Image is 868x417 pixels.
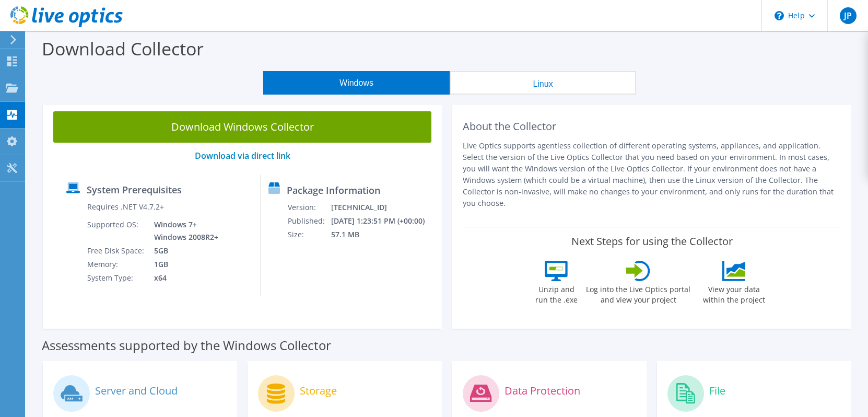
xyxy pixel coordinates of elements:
td: Published: [287,214,330,228]
label: Storage [300,386,337,396]
h2: About the Collector [463,120,841,133]
td: 5GB [146,244,220,258]
td: Memory: [87,258,146,271]
label: Package Information [287,185,380,195]
button: Windows [263,71,450,95]
label: Log into the Live Optics portal and view your project [585,281,691,305]
span: JP [840,7,857,24]
label: View your data within the project [696,281,771,305]
button: Linux [450,71,636,95]
td: Version: [287,201,330,214]
label: Data Protection [505,386,580,396]
label: System Prerequisites [87,184,182,195]
td: [DATE] 1:23:51 PM (+00:00) [331,214,437,228]
label: Assessments supported by the Windows Collector [42,340,331,351]
a: Download Windows Collector [53,111,431,143]
td: 1GB [146,258,220,271]
label: Next Steps for using the Collector [571,235,733,248]
label: Unzip and run the .exe [532,281,580,305]
a: Download via direct link [195,150,290,161]
td: Free Disk Space: [87,244,146,258]
label: Server and Cloud [95,386,178,396]
label: Requires .NET V4.7.2+ [87,202,164,212]
label: File [709,386,725,396]
td: x64 [146,271,220,285]
td: 57.1 MB [331,228,437,241]
svg: \n [775,11,784,20]
td: Size: [287,228,330,241]
td: System Type: [87,271,146,285]
td: Supported OS: [87,218,146,244]
td: [TECHNICAL_ID] [331,201,437,214]
p: Live Optics supports agentless collection of different operating systems, appliances, and applica... [463,140,841,209]
label: Download Collector [42,37,204,61]
td: Windows 7+ Windows 2008R2+ [146,218,220,244]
